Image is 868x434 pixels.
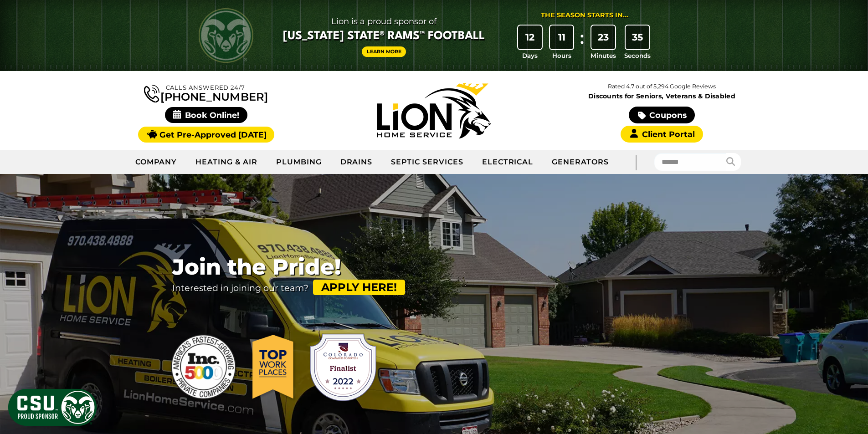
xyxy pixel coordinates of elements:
[629,107,694,123] a: Coupons
[168,331,241,404] img: Ranked on Inc 5000
[283,14,485,29] span: Lion is a proud sponsor of
[621,126,703,143] a: Client Portal
[7,388,98,427] img: CSU Sponsor Badge
[199,8,253,63] img: CSU Rams logo
[144,83,268,102] a: [PHONE_NUMBER]
[473,151,543,174] a: Electrical
[552,51,571,60] span: Hours
[172,255,405,280] span: Join the Pride!
[522,51,538,60] span: Days
[165,107,247,123] span: Book Online!
[550,93,774,99] span: Discounts for Seniors, Veterans & Disabled
[377,83,491,138] img: Lion Home Service
[591,51,616,60] span: Minutes
[548,82,776,92] p: Rated 4.7 out of 5,294 Google Reviews
[382,151,473,174] a: Septic Services
[618,150,654,174] div: |
[313,280,405,295] a: Apply Here!
[626,26,649,49] div: 35
[249,331,299,404] img: Top WorkPlaces
[172,280,405,295] p: Interested in joining our team?
[624,51,651,60] span: Seconds
[591,26,615,49] div: 23
[283,29,485,44] span: [US_STATE] State® Rams™ Football
[550,26,574,49] div: 11
[267,151,331,174] a: Plumbing
[138,127,274,143] a: Get Pre-Approved [DATE]
[577,26,586,61] div: :
[543,151,618,174] a: Generators
[307,331,380,404] img: Colorado Companies to Watch Finalist 2022
[362,46,406,57] a: Learn More
[126,151,187,174] a: Company
[331,151,382,174] a: Drains
[186,151,267,174] a: Heating & Air
[541,10,628,20] div: The Season Starts in...
[518,26,542,49] div: 12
